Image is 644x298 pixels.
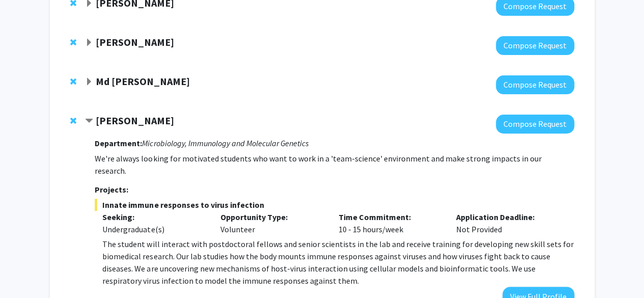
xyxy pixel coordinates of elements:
[96,75,190,88] strong: Md [PERSON_NAME]
[95,138,142,148] strong: Department:
[85,78,93,86] span: Expand Md Eunus Ali Bookmark
[95,199,574,211] span: Innate immune responses to virus infection
[95,184,128,195] strong: Projects:
[96,114,174,127] strong: [PERSON_NAME]
[70,38,76,46] span: Remove Samantha Zambuto from bookmarks
[496,115,574,133] button: Compose Request to Saurabh Chattopadhyay
[338,211,441,223] p: Time Commitment:
[496,36,574,55] button: Compose Request to Samantha Zambuto
[142,138,308,148] i: Microbiology, Immunology and Molecular Genetics
[456,211,559,223] p: Application Deadline:
[70,117,76,125] span: Remove Saurabh Chattopadhyay from bookmarks
[102,223,205,235] div: Undergraduate(s)
[85,117,93,125] span: Contract Saurabh Chattopadhyay Bookmark
[496,75,574,94] button: Compose Request to Md Eunus Ali
[449,211,567,235] div: Not Provided
[95,152,574,177] p: We're always looking for motivated students who want to work in a 'team-science' environment and ...
[102,238,574,287] p: The student will interact with postdoctoral fellows and senior scientists in the lab and receive ...
[96,36,174,48] strong: [PERSON_NAME]
[102,211,205,223] p: Seeking:
[213,211,331,235] div: Volunteer
[220,211,323,223] p: Opportunity Type:
[330,211,449,235] div: 10 - 15 hours/week
[85,39,93,47] span: Expand Samantha Zambuto Bookmark
[70,77,76,86] span: Remove Md Eunus Ali from bookmarks
[8,252,43,290] iframe: Chat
